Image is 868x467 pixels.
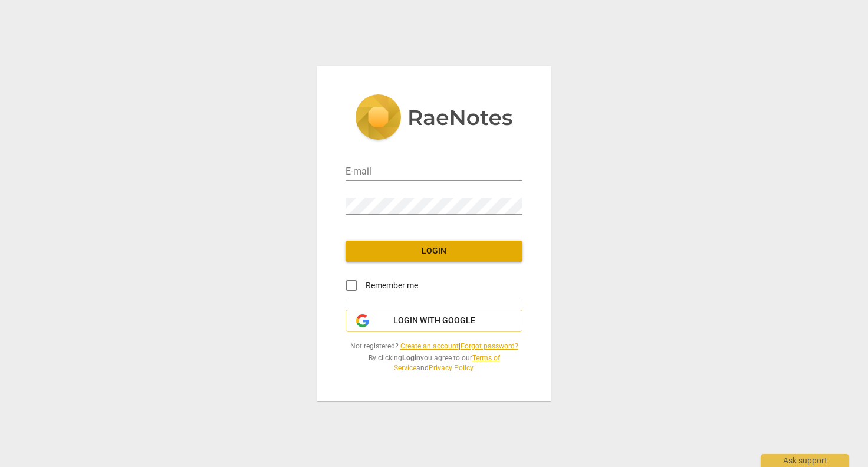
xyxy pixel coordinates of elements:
span: Login with Google [393,315,475,327]
a: Privacy Policy [429,364,473,372]
div: Ask support [761,454,849,467]
span: Not registered? | [346,341,522,351]
b: Login [402,354,420,362]
img: 5ac2273c67554f335776073100b6d88f.svg [355,94,513,143]
a: Terms of Service [394,354,500,372]
a: Create an account [400,342,459,350]
span: By clicking you agree to our and . [346,353,522,373]
button: Login [346,241,522,262]
span: Login [355,245,513,257]
span: Remember me [366,279,418,292]
button: Login with Google [346,310,522,332]
a: Forgot password? [461,342,518,350]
